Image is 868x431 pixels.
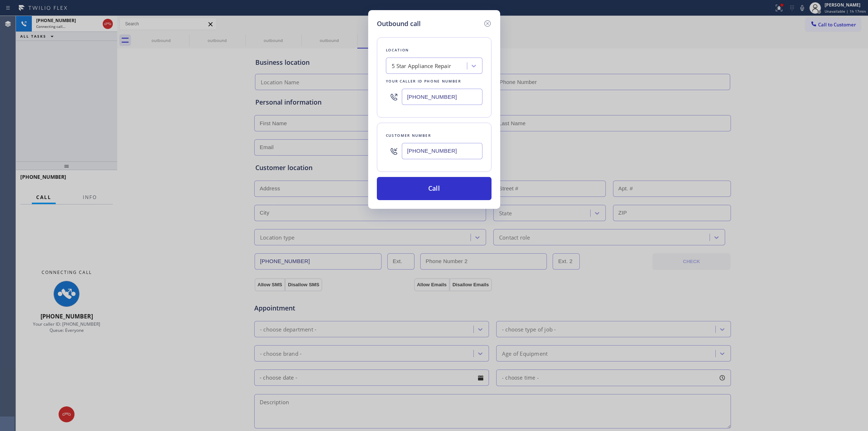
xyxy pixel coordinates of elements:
[377,177,492,200] button: Call
[377,19,421,29] h5: Outbound call
[402,143,482,159] input: (123) 456-7890
[386,46,482,54] div: Location
[392,62,451,70] div: 5 Star Appliance Repair
[402,89,482,105] input: (123) 456-7890
[386,77,482,85] div: Your caller id phone number
[386,132,482,139] div: Customer number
